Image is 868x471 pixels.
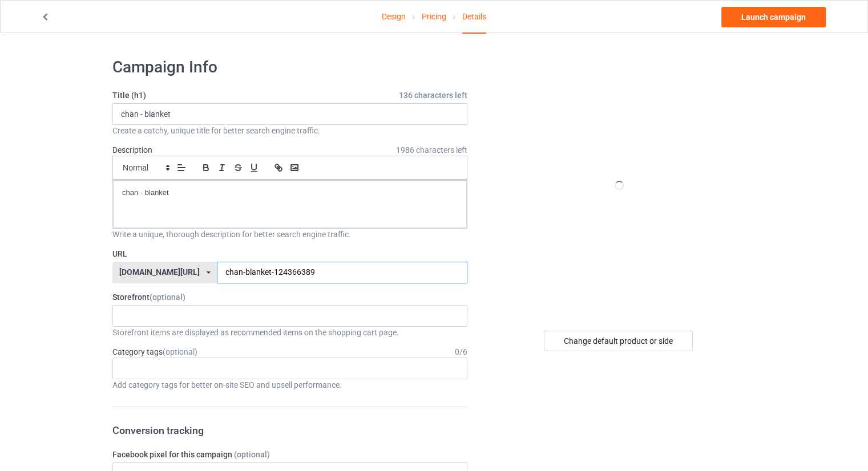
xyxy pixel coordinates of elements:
label: Description [112,145,152,155]
a: Pricing [422,1,446,33]
h1: Campaign Info [112,57,467,78]
a: Launch campaign [721,7,826,27]
label: Title (h1) [112,90,467,101]
div: 0 / 6 [455,346,467,358]
label: URL [112,248,467,259]
div: [DOMAIN_NAME][URL] [119,268,200,276]
span: (optional) [234,450,270,459]
label: Storefront [112,291,467,303]
div: Storefront items are displayed as recommended items on the shopping cart page. [112,327,467,338]
div: Write a unique, thorough description for better search engine traffic. [112,229,467,240]
div: Details [462,1,486,34]
span: 1986 characters left [396,144,467,156]
span: 136 characters left [399,90,467,101]
p: chan - blanket [122,188,458,198]
div: Change default product or side [544,331,693,351]
span: (optional) [163,347,197,356]
label: Category tags [112,346,197,358]
div: Create a catchy, unique title for better search engine traffic. [112,125,467,136]
h3: Conversion tracking [112,424,467,437]
label: Facebook pixel for this campaign [112,449,467,460]
span: (optional) [150,293,185,302]
a: Design [382,1,406,33]
div: Add category tags for better on-site SEO and upsell performance. [112,379,467,391]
